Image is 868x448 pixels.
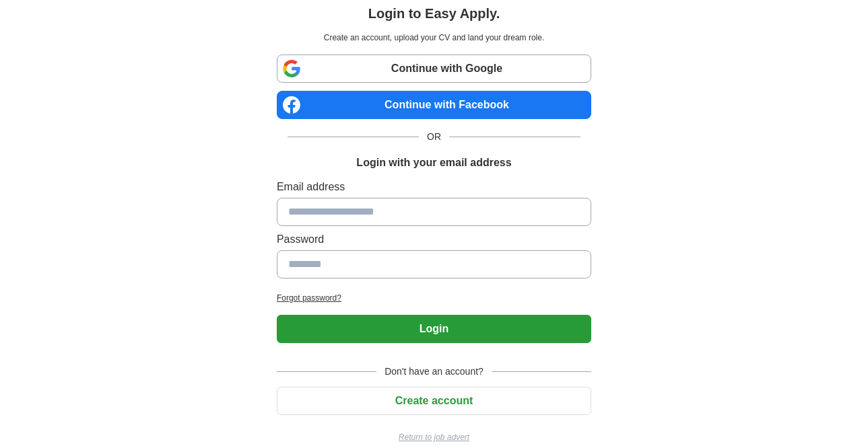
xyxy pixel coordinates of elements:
[277,431,591,443] a: Return to job advert
[419,130,449,144] span: OR
[277,179,591,195] label: Email address
[277,91,591,119] a: Continue with Facebook
[277,315,591,343] button: Login
[277,292,591,304] a: Forgot password?
[277,231,591,248] label: Password
[368,3,500,24] h1: Login to Easy Apply.
[376,365,492,379] span: Don't have an account?
[279,32,589,44] p: Create an account, upload your CV and land your dream role.
[356,155,511,171] h1: Login with your email address
[277,54,591,83] a: Continue with Google
[277,395,591,406] a: Create account
[277,387,591,415] button: Create account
